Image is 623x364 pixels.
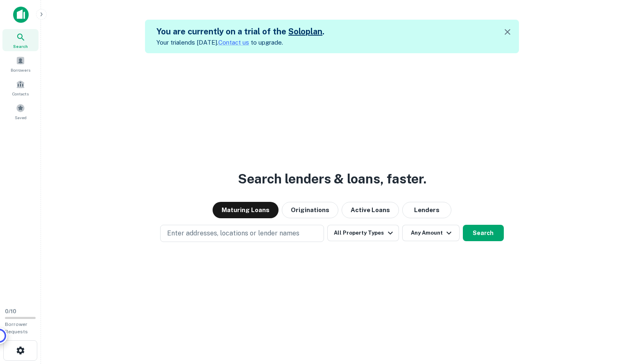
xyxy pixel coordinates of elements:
span: Contacts [12,90,29,97]
a: Contact us [218,39,249,46]
p: Your trial ends [DATE]. to upgrade. [156,38,324,47]
button: All Property Types [327,225,399,241]
a: Borrowers [2,53,39,75]
button: Maturing Loans [213,202,279,218]
button: Search [463,225,504,241]
span: Borrowers [11,67,30,73]
span: Saved [15,114,27,121]
button: Lenders [402,202,451,218]
p: Enter addresses, locations or lender names [167,228,299,238]
button: Enter addresses, locations or lender names [160,225,324,242]
a: Search [2,29,39,51]
h3: Search lenders & loans, faster. [238,169,426,189]
img: capitalize-icon.png [13,7,29,23]
a: Saved [2,100,39,122]
a: Soloplan [288,27,322,36]
button: Originations [282,202,338,218]
iframe: Chat Widget [582,298,623,338]
button: Any Amount [402,225,460,241]
a: Contacts [2,77,39,99]
button: Active Loans [342,202,399,218]
h5: You are currently on a trial of the . [156,25,324,38]
span: Search [13,43,28,50]
span: 0 / 10 [5,308,16,314]
span: Borrower Requests [5,321,28,335]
